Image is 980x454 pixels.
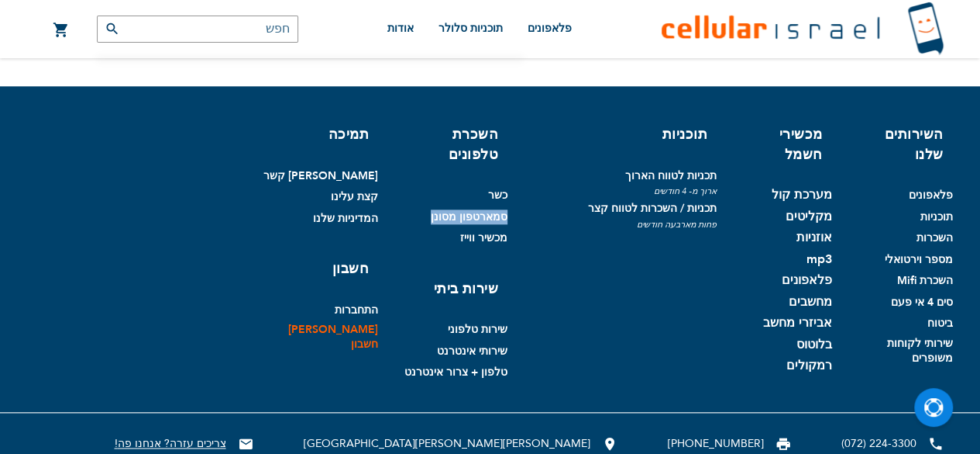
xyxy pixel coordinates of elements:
[927,316,953,331] a: ביטוח
[841,436,916,451] a: (072) 224-3300
[404,365,507,379] a: טלפון + צרור אינטרנט
[786,359,831,373] a: רמקולים
[844,336,952,366] a: שירותי לקוחות משופרים
[625,168,717,183] a: תכניות לטווח הארוך
[304,436,617,452] li: [GEOGRAPHIC_DATA][PERSON_NAME][PERSON_NAME]
[806,252,831,267] a: mp3
[920,210,953,224] a: תוכניות
[796,338,831,352] a: בלוטוס
[771,188,831,203] a: מערכת קול
[796,230,831,245] a: אוזניות
[891,295,953,310] a: סים 4 אי פעם
[738,125,822,165] h6: מכשירי חשמל
[331,189,378,204] a: קצת עלינו
[909,188,953,203] a: פלאפונים
[885,252,953,267] a: מספר וירטואלי
[263,168,378,183] a: [PERSON_NAME] קשר
[335,303,378,317] a: התחברות
[853,125,943,165] h6: השירותים שלנו
[762,316,831,331] a: אביזרי מחשב
[528,23,572,34] span: פלאפונים
[431,210,507,224] a: סמארטפון מסונן
[520,185,717,197] span: ארוך מ- 4 חודשים
[529,125,707,145] h6: תוכניות
[668,436,764,451] a: [PHONE_NUMBER]
[897,273,953,288] a: השכרת Mifi
[313,211,378,226] a: המדיניות שלנו
[438,23,503,34] span: תוכניות סלולר
[785,210,831,224] a: מקליטים
[269,125,369,145] h6: תמיכה
[460,230,507,245] a: מכשיר ווייז
[448,322,507,337] a: שירות טלפוני
[588,201,717,216] a: תכניות / השכרות לטווח קצר
[520,219,717,230] span: פחות מארבעה חודשים
[115,436,226,451] a: !צריכים עזרה? אנחנו פה
[916,230,953,245] a: השכרות
[97,16,298,43] input: חפש
[788,295,831,310] a: מחשבים
[400,279,498,300] h6: שירות ביתי
[488,188,507,203] a: כשר
[400,125,498,165] h6: השכרת טלפונים
[662,2,944,57] img: לוגו סלולר ישראל
[437,344,507,359] a: שירותי אינטרנט
[781,273,831,288] a: פלאפונים
[260,322,378,352] a: [PERSON_NAME] חשבון
[387,23,414,34] span: אודות
[269,259,369,279] h6: חשבון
